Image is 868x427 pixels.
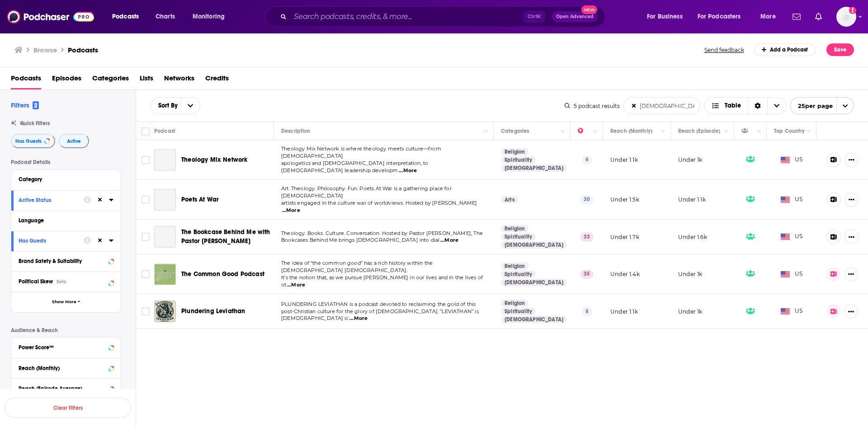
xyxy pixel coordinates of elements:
[281,126,310,136] div: Description
[154,300,176,322] a: Plundering Leviathan
[19,278,53,285] span: Political Skew
[181,228,271,246] a: The Bookcase Behind Me with Pastor [PERSON_NAME]
[19,174,113,185] button: Category
[287,282,305,289] span: ...More
[844,267,858,282] button: Show More Button
[501,316,567,323] a: [DEMOGRAPHIC_DATA]
[501,308,536,315] a: Spirituality
[5,398,131,418] button: Clear Filters
[142,196,150,204] span: Toggle select row
[580,232,594,241] p: 33
[52,300,76,305] span: Show More
[11,159,121,165] p: Podcast Details
[151,103,181,109] button: open menu
[590,126,601,137] button: Column Actions
[140,71,153,89] a: Lists
[501,225,528,232] a: Religion
[181,98,200,114] button: open menu
[205,71,229,89] a: Credits
[281,200,477,206] span: artists engaged in the culture war of worldviews. Hosted by [PERSON_NAME]
[164,71,194,89] span: Networks
[582,155,592,164] p: 6
[19,382,113,394] button: Reach (Episode Average)
[501,263,528,270] a: Religion
[754,9,787,24] button: open menu
[11,292,121,312] button: Show More
[501,241,567,249] a: [DEMOGRAPHIC_DATA]
[19,255,113,267] a: Brand Safety & Suitability
[698,10,741,23] span: For Podcasters
[92,71,129,89] span: Categories
[112,10,139,23] span: Podcasts
[501,164,567,172] a: [DEMOGRAPHIC_DATA]
[154,263,176,285] img: The Common Good Podcast
[610,196,639,203] p: Under 1.5k
[610,126,652,136] div: Reach (Monthly)
[647,10,683,23] span: For Business
[844,304,858,319] button: Show More Button
[33,101,39,109] span: 2
[811,9,826,24] a: Show notifications dropdown
[19,194,84,206] button: Active Status
[781,307,803,316] span: US
[154,149,176,171] a: Theology Mix Network
[181,195,219,204] a: Poets At War
[181,270,264,279] a: The Common Good Podcast
[19,344,106,351] div: Power Score™
[501,196,518,203] a: Arts
[181,307,245,316] a: Plundering Leviathan
[19,276,113,287] button: Political SkewBeta
[678,270,702,278] p: Under 1k
[578,126,590,136] div: Power Score
[557,126,568,137] button: Column Actions
[59,134,89,148] button: Active
[281,274,483,288] span: It’s the notion that, as we pursue [PERSON_NAME] in our lives and in the lives of ot
[836,7,856,27] button: Show profile menu
[581,5,598,14] span: New
[349,315,368,322] span: ...More
[582,307,592,316] p: 8
[151,103,181,109] span: Sort By
[274,6,614,27] div: Search podcasts, credits, & more...
[7,8,94,25] img: Podchaser - Follow, Share and Rate Podcasts
[142,270,150,278] span: Toggle select row
[524,11,545,23] span: Ctrl K
[19,197,78,203] div: Active Status
[501,300,528,307] a: Religion
[281,237,439,243] span: Bookcases Behind Me brings [DEMOGRAPHIC_DATA] into dial
[281,145,441,159] span: Theology Mix Network is where theology meets culture—from [DEMOGRAPHIC_DATA]
[803,126,814,137] button: Column Actions
[19,235,84,246] button: Has Guests
[52,71,81,89] span: Episodes
[281,260,433,273] span: The idea of “the common good” has a rich history within the [DEMOGRAPHIC_DATA] [DEMOGRAPHIC_DATA].
[19,362,113,373] button: Reach (Monthly)
[142,307,150,315] span: Toggle select row
[501,271,536,278] a: Spirituality
[20,120,50,127] span: Quick Filters
[836,7,856,27] span: Logged in as luilaking
[181,270,264,278] span: The Common Good Podcast
[790,97,854,114] button: open menu
[281,301,476,307] span: PLUNDERING LEVIATHAN is a podcast devoted to reclaiming the gold of this
[658,126,669,137] button: Column Actions
[704,97,787,114] h2: Choose View
[849,7,856,14] svg: Add a profile image
[501,156,536,164] a: Spirituality
[610,233,639,241] p: Under 1.7k
[19,341,113,352] button: Power Score™
[290,9,524,24] input: Search podcasts, credits, & more...
[57,279,66,285] div: Beta
[19,385,106,392] div: Reach (Episode Average)
[154,189,176,211] a: Poets At War
[19,258,106,264] div: Brand Safety & Suitability
[552,11,598,22] button: Open AdvancedNew
[281,230,483,236] span: Theology. Books. Culture. Conversation. Hosted by Pastor [PERSON_NAME], The
[678,156,702,164] p: Under 1k
[501,126,529,136] div: Categories
[19,238,78,244] div: Has Guests
[68,46,98,54] a: Podcasts
[556,14,594,19] span: Open Advanced
[580,195,594,204] p: 30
